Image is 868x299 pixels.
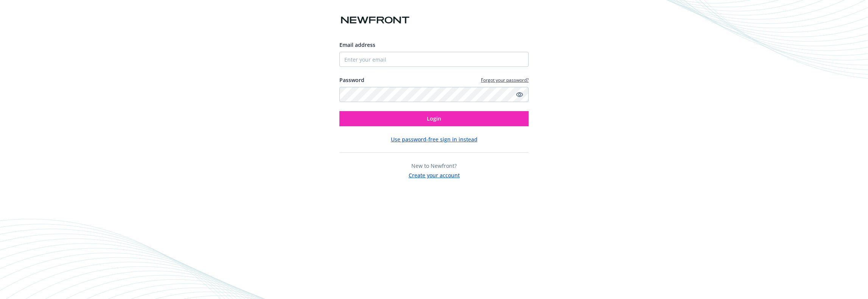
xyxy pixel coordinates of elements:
[391,135,478,143] button: Use password-free sign in instead
[339,76,364,84] label: Password
[339,111,529,126] button: Login
[515,90,524,99] a: Show password
[339,52,529,67] input: Enter your email
[481,77,529,83] a: Forgot your password?
[427,115,441,122] span: Login
[339,41,375,48] span: Email address
[411,162,457,169] span: New to Newfront?
[409,170,460,179] button: Create your account
[339,87,529,102] input: Enter your password
[339,14,411,27] img: Newfront logo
